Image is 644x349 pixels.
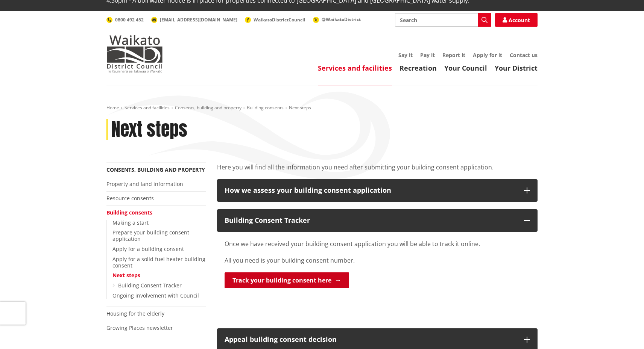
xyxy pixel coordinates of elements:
[112,229,189,242] a: Prepare your building consent application
[322,16,361,23] span: @WaikatoDistrict
[399,63,437,73] a: Recreation
[112,219,149,226] a: Making a start
[112,272,140,279] a: Next steps
[106,195,154,202] a: Resource consents
[225,272,349,288] a: Track your building consent here
[442,51,465,59] a: Report it
[106,104,119,111] a: Home
[106,17,144,23] a: 0800 492 452
[247,104,284,111] a: Building consents
[112,245,184,252] a: Apply for a building consent
[289,104,311,111] span: Next steps
[106,35,163,73] img: Waikato District Council - Te Kaunihera aa Takiwaa o Waikato
[106,105,538,111] nav: breadcrumb
[106,310,164,317] a: Housing for the elderly
[118,282,182,289] a: Building Consent Tracker
[444,63,487,73] a: Your Council
[225,336,516,343] div: Appeal building consent decision
[125,104,170,111] a: Services and facilities
[112,255,205,269] a: Apply for a solid fuel heater building consent​
[318,63,392,73] a: Services and facilities
[217,209,538,232] button: Building Consent Tracker
[111,119,187,141] h1: Next steps
[398,51,413,59] a: Say it
[175,104,241,111] a: Consents, building and property
[225,187,516,194] div: How we assess your building consent application
[225,239,530,248] p: Once we have received your building consent application you will be able to track it online.
[160,17,237,23] span: [EMAIL_ADDRESS][DOMAIN_NAME]
[313,16,361,23] a: @WaikatoDistrict
[225,256,530,265] p: All you need is your building consent number.
[115,17,144,23] span: 0800 492 452
[609,317,636,344] iframe: Messenger Launcher
[245,17,305,23] a: WaikatoDistrictCouncil
[151,17,237,23] a: [EMAIL_ADDRESS][DOMAIN_NAME]
[106,166,205,173] a: Consents, building and property
[225,217,516,224] div: Building Consent Tracker
[112,292,199,299] a: Ongoing involvement with Council
[495,63,538,73] a: Your District
[420,51,435,59] a: Pay it
[495,13,538,27] a: Account
[106,209,152,216] a: Building consents
[106,180,183,187] a: Property and land information
[473,51,502,59] a: Apply for it
[510,51,538,59] a: Contact us
[254,17,305,23] span: WaikatoDistrictCouncil
[217,179,538,202] button: How we assess your building consent application
[106,324,173,331] a: Growing Places newsletter
[395,13,491,27] input: Search input
[217,163,538,172] p: Here you will find all the information you need after submitting your building consent application.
